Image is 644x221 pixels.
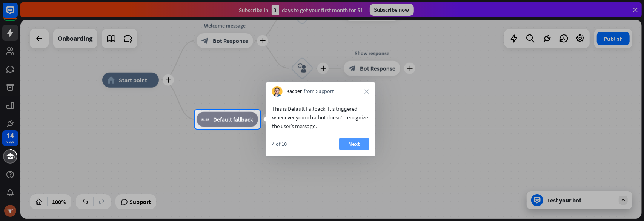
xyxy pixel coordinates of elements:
[365,89,369,94] i: close
[304,88,334,95] span: from Support
[272,141,287,147] div: 4 of 10
[201,116,209,123] i: block_fallback
[339,138,369,150] button: Next
[6,3,29,26] button: Open LiveChat chat widget
[213,116,253,123] span: Default fallback
[272,104,369,130] div: This is Default Fallback. It’s triggered whenever your chatbot doesn't recognize the user’s message.
[286,88,302,95] span: Kacper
